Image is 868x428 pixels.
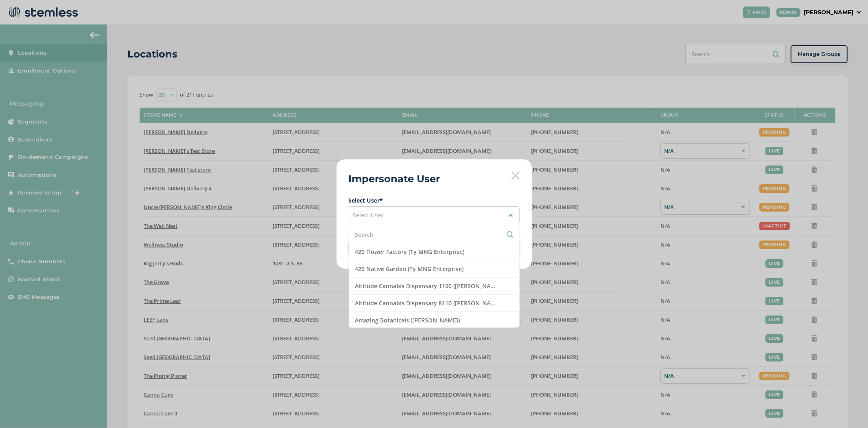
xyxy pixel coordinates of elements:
li: Altitude Cannabis Dispensary 1100 ([PERSON_NAME]) [349,278,519,295]
input: Search [355,230,513,239]
label: Select User [349,196,520,205]
span: Select User [353,211,384,219]
li: Altitude Cannabis Dispensary 8110 ([PERSON_NAME]) [349,295,519,312]
li: 420 Native Garden (Ty MNG Enterprise) [349,260,519,278]
h2: Impersonate User [349,172,440,186]
li: Amazing Botanicals ([PERSON_NAME]) [349,312,519,329]
li: 420 Flower Factory (Ty MNG Enterprise) [349,243,519,260]
iframe: Chat Widget [827,389,868,428]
